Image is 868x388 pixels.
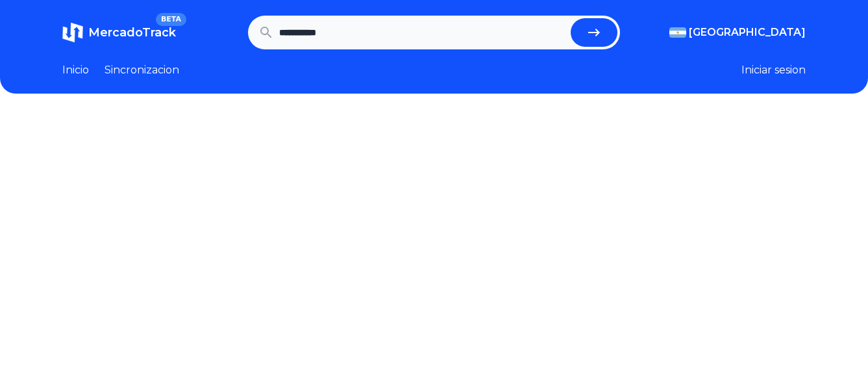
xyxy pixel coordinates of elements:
span: [GEOGRAPHIC_DATA] [689,25,806,40]
span: MercadoTrack [88,25,176,40]
button: [GEOGRAPHIC_DATA] [669,25,806,40]
button: Iniciar sesion [741,62,806,78]
a: Inicio [62,62,89,78]
span: BETA [156,13,186,26]
a: MercadoTrackBETA [62,22,176,43]
img: MercadoTrack [62,22,83,43]
img: Argentina [669,27,686,38]
a: Sincronizacion [105,62,179,78]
